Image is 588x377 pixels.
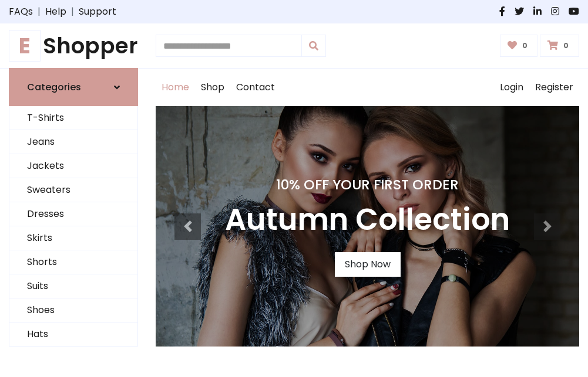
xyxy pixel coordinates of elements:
[9,33,138,59] h1: Shopper
[66,5,79,19] span: |
[225,202,510,238] h3: Autumn Collection
[560,40,572,51] span: 0
[500,35,538,57] a: 0
[156,69,195,106] a: Home
[9,33,138,59] a: EShopper
[225,176,510,193] h4: 10% Off Your First Order
[9,154,137,178] a: Jackets
[9,226,137,250] a: Skirts
[27,81,81,93] h6: Categories
[9,178,137,202] a: Sweaters
[9,106,137,130] a: T-Shirts
[335,252,401,277] a: Shop Now
[9,30,41,62] span: E
[9,5,33,19] a: FAQs
[33,5,45,19] span: |
[9,298,137,322] a: Shoes
[9,68,138,106] a: Categories
[540,35,579,57] a: 0
[9,250,137,274] a: Shorts
[9,274,137,298] a: Suits
[79,5,116,19] a: Support
[494,69,529,106] a: Login
[9,202,137,226] a: Dresses
[9,322,137,347] a: Hats
[195,69,230,106] a: Shop
[45,5,66,19] a: Help
[529,69,579,106] a: Register
[9,130,137,154] a: Jeans
[519,40,530,51] span: 0
[230,69,281,106] a: Contact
